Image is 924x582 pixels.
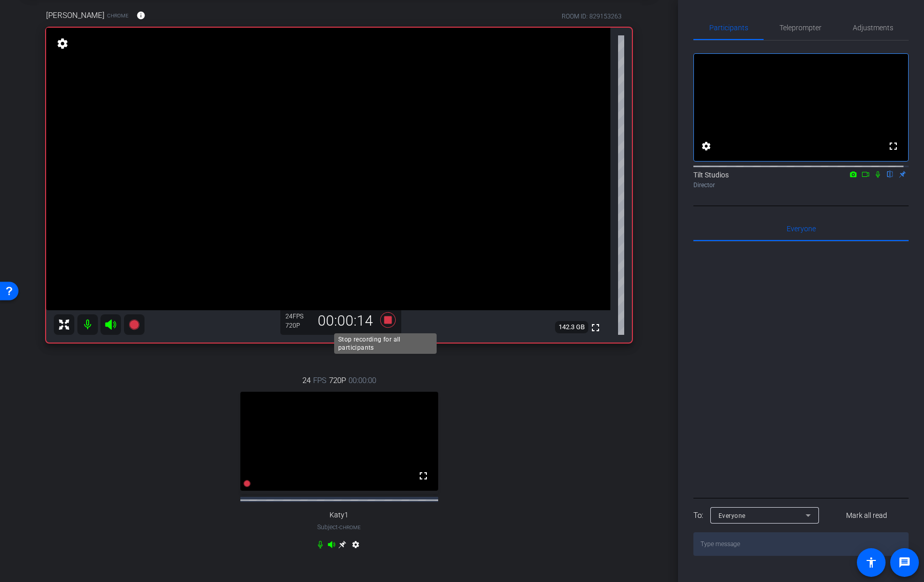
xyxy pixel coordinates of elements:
[285,312,311,320] div: 24
[700,140,712,152] mat-icon: settings
[329,375,346,386] span: 720P
[46,10,105,21] span: [PERSON_NAME]
[313,375,326,386] span: FPS
[562,12,622,21] div: ROOM ID: 829153263
[348,375,376,386] span: 00:00:00
[285,322,311,330] div: 720P
[330,511,348,519] span: Katy1
[350,540,362,553] mat-icon: settings
[311,312,380,330] div: 00:00:14
[293,313,303,320] span: FPS
[693,170,909,190] div: Tilt Studios
[555,321,588,333] span: 142.3 GB
[417,470,429,482] mat-icon: fullscreen
[825,506,909,525] button: Mark all read
[339,525,361,530] span: Chrome
[693,510,703,521] div: To:
[898,556,911,569] mat-icon: message
[884,169,896,178] mat-icon: flip
[779,24,822,31] span: Teleprompter
[865,556,877,569] mat-icon: accessibility
[55,37,70,50] mat-icon: settings
[589,322,602,334] mat-icon: fullscreen
[338,524,339,531] span: -
[718,512,746,519] span: Everyone
[334,333,437,354] div: Stop recording for all participants
[302,375,311,386] span: 24
[887,140,899,152] mat-icon: fullscreen
[693,180,909,190] div: Director
[853,24,893,31] span: Adjustments
[317,523,361,532] span: Subject
[846,510,887,521] span: Mark all read
[787,225,816,232] span: Everyone
[136,11,146,20] mat-icon: info
[709,24,748,31] span: Participants
[107,12,129,19] span: Chrome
